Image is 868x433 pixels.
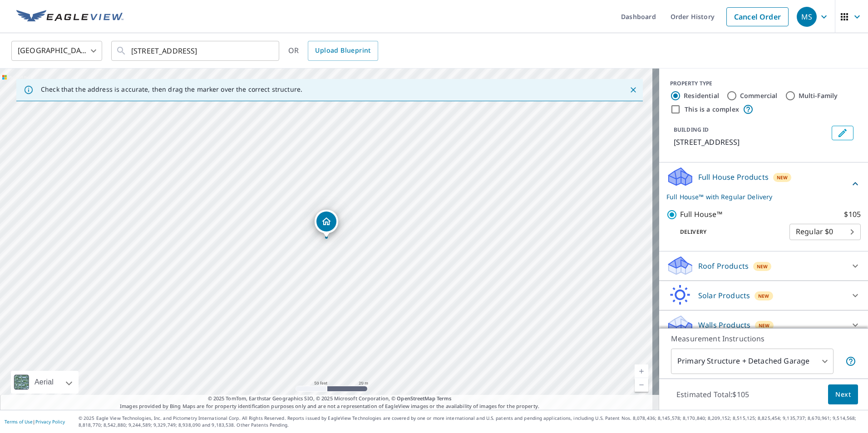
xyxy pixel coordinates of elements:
div: OR [288,41,378,61]
p: Roof Products [698,261,749,271]
div: Solar ProductsNew [666,285,861,306]
a: Cancel Order [726,7,789,26]
div: Roof ProductsNew [666,255,861,277]
span: New [758,292,769,300]
label: Commercial [740,91,778,100]
p: Measurement Instructions [671,333,856,344]
button: Close [627,84,639,96]
div: Primary Structure + Detached Garage [671,349,833,374]
p: BUILDING ID [674,126,709,133]
div: Full House ProductsNewFull House™ with Regular Delivery [666,166,861,202]
p: Estimated Total: $105 [669,384,756,404]
div: Aerial [11,371,79,394]
label: Residential [684,91,719,100]
a: Terms of Use [5,418,33,425]
span: New [759,322,770,329]
p: Delivery [666,228,789,236]
p: Check that the address is accurate, then drag the marker over the correct structure. [41,85,302,93]
div: Aerial [32,371,56,394]
span: Upload Blueprint [315,45,370,56]
span: Your report will include the primary structure and a detached garage if one exists. [845,356,856,367]
p: Walls Products [698,320,750,330]
div: Dropped pin, building 1, Residential property, 925 Twin Oaks Cir Medina, OH 44256 [315,210,338,238]
a: Current Level 19, Zoom Out [635,378,648,392]
p: $105 [844,209,861,220]
label: This is a complex [685,105,739,114]
p: © 2025 Eagle View Technologies, Inc. and Pictometry International Corp. All Rights Reserved. Repo... [79,415,863,428]
button: Next [828,384,858,405]
span: New [757,263,768,270]
button: Edit building 1 [832,126,853,140]
div: [GEOGRAPHIC_DATA] [11,38,102,64]
input: Search by address or latitude-longitude [131,38,261,64]
p: Full House™ with Regular Delivery [666,192,850,202]
div: MS [797,7,817,27]
p: [STREET_ADDRESS] [674,137,828,148]
div: Regular $0 [789,219,861,245]
a: Upload Blueprint [308,41,378,61]
p: | [5,419,65,424]
span: © 2025 TomTom, Earthstar Geographics SIO, © 2025 Microsoft Corporation, © [208,395,452,403]
div: PROPERTY TYPE [670,79,857,88]
a: Current Level 19, Zoom In [635,364,648,378]
p: Full House™ [680,209,722,220]
a: Terms [437,395,452,402]
span: Next [835,389,851,400]
label: Multi-Family [799,91,838,100]
p: Solar Products [698,290,750,301]
a: Privacy Policy [35,418,65,425]
span: New [777,174,788,181]
p: Full House Products [698,172,769,182]
a: OpenStreetMap [397,395,435,402]
div: Walls ProductsNew [666,314,861,336]
img: EV Logo [16,10,123,24]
